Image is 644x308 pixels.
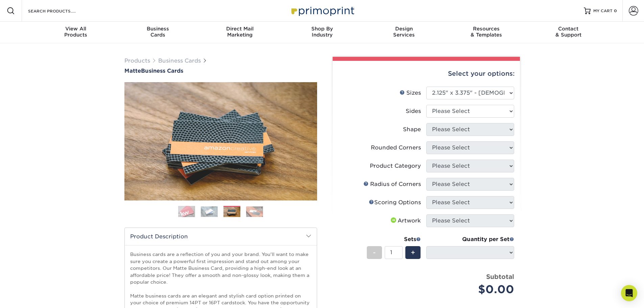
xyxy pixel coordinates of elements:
span: Resources [445,26,527,32]
span: Shop By [281,26,363,32]
div: Sets [367,235,421,243]
div: Marketing [199,26,281,38]
div: Industry [281,26,363,38]
h2: Product Description [125,228,317,245]
a: Contact& Support [527,22,610,43]
div: Sides [406,107,421,115]
img: Business Cards 02 [201,206,218,217]
a: MatteBusiness Cards [124,68,317,74]
div: Select your options: [338,61,515,87]
span: Design [363,26,445,32]
img: Business Cards 03 [223,207,240,217]
h1: Business Cards [124,68,317,74]
span: Contact [527,26,610,32]
a: Resources& Templates [445,22,527,43]
span: Matte [124,68,141,74]
div: Products [35,26,117,38]
div: & Templates [445,26,527,38]
img: Business Cards 04 [246,206,263,217]
span: View All [35,26,117,32]
div: Artwork [389,217,421,225]
img: Primoprint [288,3,356,18]
span: 0 [614,8,617,13]
div: Rounded Corners [371,144,421,152]
strong: Subtotal [486,273,514,280]
div: Open Intercom Messenger [621,285,637,301]
div: Scoring Options [369,198,421,207]
span: + [411,247,415,258]
a: DesignServices [363,22,445,43]
a: Business Cards [158,57,201,64]
span: Direct Mail [199,26,281,32]
div: Radius of Corners [363,180,421,188]
a: Shop ByIndustry [281,22,363,43]
div: Shape [403,125,421,134]
div: Sizes [400,89,421,97]
div: Quantity per Set [426,235,514,243]
div: Product Category [370,162,421,170]
span: - [373,247,376,258]
span: Business [117,26,199,32]
a: Direct MailMarketing [199,22,281,43]
a: BusinessCards [117,22,199,43]
div: Cards [117,26,199,38]
a: View AllProducts [35,22,117,43]
div: $0.00 [431,281,514,298]
div: & Support [527,26,610,38]
img: Business Cards 01 [178,203,195,220]
a: Products [124,57,150,64]
span: MY CART [593,8,613,14]
iframe: Google Customer Reviews [2,287,57,306]
img: Matte 03 [124,82,317,200]
input: SEARCH PRODUCTS..... [27,7,93,15]
div: Services [363,26,445,38]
